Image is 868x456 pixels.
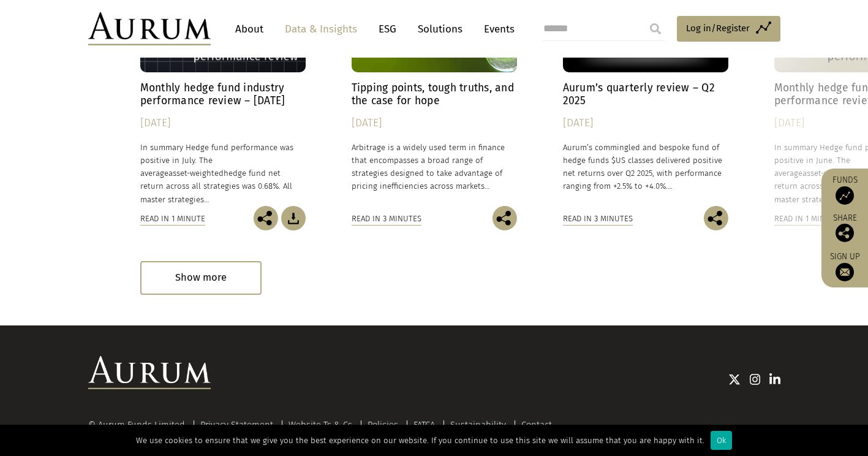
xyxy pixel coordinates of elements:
[750,373,761,386] img: Instagram icon
[836,263,854,281] img: Sign up to our newsletter
[88,420,191,430] div: © Aurum Funds Limited
[352,141,517,193] p: Arbitrage is a widely used term in finance that encompasses a broad range of strategies designed ...
[413,419,435,430] a: FATCA
[828,214,862,242] div: Share
[289,419,352,430] a: Website Ts & Cs
[229,18,270,40] a: About
[368,419,398,430] a: Policies
[492,206,517,230] img: Share this post
[836,186,854,205] img: Access Funds
[372,18,402,40] a: ESG
[478,18,515,40] a: Events
[677,16,780,42] a: Log in/Register
[802,169,858,178] span: asset-weighted
[711,431,732,450] div: Ok
[140,141,306,206] p: In summary Hedge fund performance was positive in July. The average hedge fund net return across ...
[643,17,668,41] input: Submit
[140,82,306,107] h4: Monthly hedge fund industry performance review – [DATE]
[769,373,780,386] img: Linkedin icon
[281,206,306,230] img: Download Article
[836,224,854,242] img: Share this post
[352,212,421,226] div: Read in 3 minutes
[828,251,862,281] a: Sign up
[140,261,262,295] div: Show more
[352,115,517,132] div: [DATE]
[352,82,517,107] h4: Tipping points, tough truths, and the case for hope
[140,212,205,226] div: Read in 1 minute
[563,115,728,132] div: [DATE]
[774,212,839,226] div: Read in 1 minute
[412,18,469,40] a: Solutions
[563,212,633,226] div: Read in 3 minutes
[168,169,224,178] span: asset-weighted
[521,419,552,430] a: Contact
[254,206,278,230] img: Share this post
[279,18,363,40] a: Data & Insights
[563,82,728,107] h4: Aurum’s quarterly review – Q2 2025
[200,419,273,430] a: Privacy Statement
[88,356,211,389] img: Aurum Logo
[450,419,506,430] a: Sustainability
[686,21,750,36] span: Log in/Register
[728,373,741,386] img: Twitter icon
[563,141,728,193] p: Aurum’s commingled and bespoke fund of hedge funds $US classes delivered positive net returns ove...
[88,12,211,45] img: Aurum
[140,115,306,132] div: [DATE]
[828,175,862,205] a: Funds
[704,206,728,230] img: Share this post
